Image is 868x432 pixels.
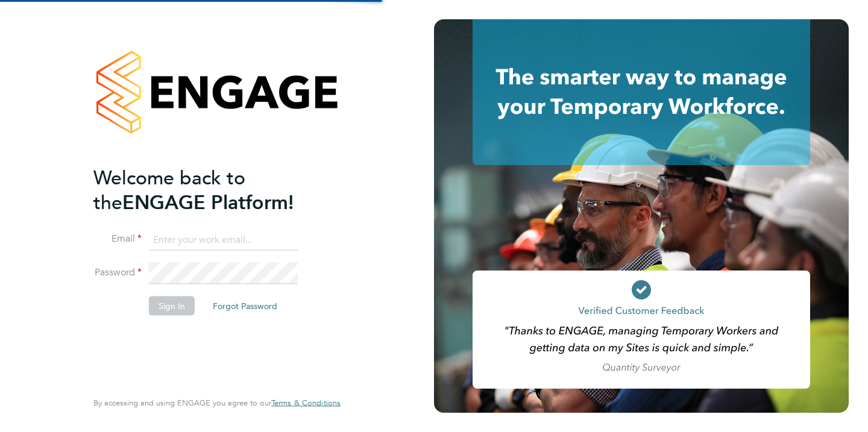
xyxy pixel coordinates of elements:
[93,398,341,408] span: By accessing and using ENGAGE you agree to our
[149,296,195,316] button: Sign In
[93,165,329,214] h2: ENGAGE Platform!
[271,398,341,408] span: Terms & Conditions
[149,229,298,251] input: Enter your work email...
[203,296,287,316] button: Forgot Password
[93,266,142,279] label: Password
[93,166,245,214] span: Welcome back to the
[93,233,142,245] label: Email
[271,398,341,408] a: Terms & Conditions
